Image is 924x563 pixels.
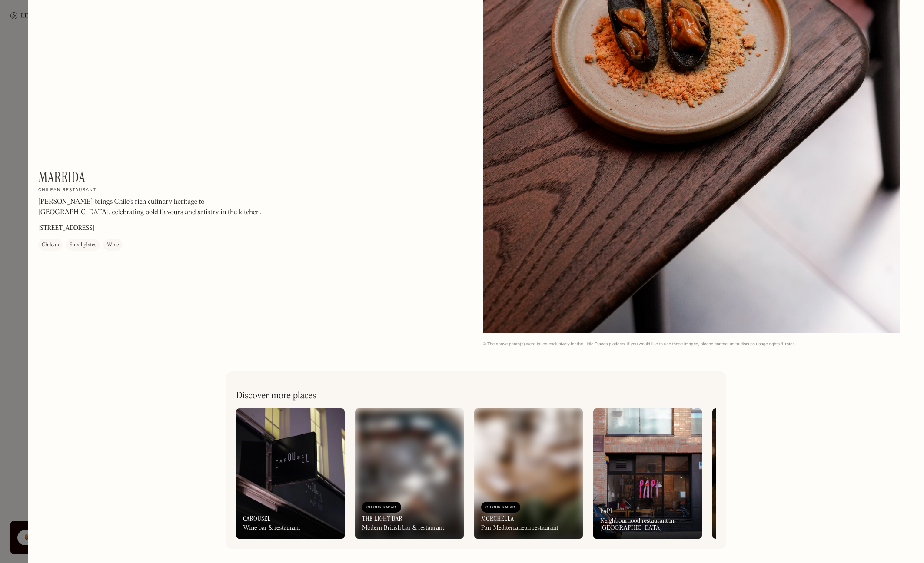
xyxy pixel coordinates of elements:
h3: Carousel [243,514,271,523]
div: Wine bar & restaurant [243,524,300,532]
a: PapiNeighbourhood restaurant in [GEOGRAPHIC_DATA] [593,408,702,539]
h3: The Light Bar [362,514,402,523]
a: On Our RadarMorchellaPan-Mediterranean restaurant [474,408,583,539]
div: Neighbourhood restaurant in [GEOGRAPHIC_DATA] [600,517,695,532]
div: Wine [107,241,119,249]
a: On Our RadarThe Light BarModern British bar & restaurant [355,408,464,539]
h2: Discover more places [236,391,316,401]
div: © The above photo(s) were taken exclusively for the Little Places platform. If you would like to ... [483,341,914,347]
div: On Our Radar [485,503,516,512]
h3: Morchella [481,514,514,523]
a: CarouselWine bar & restaurant [236,408,345,539]
a: KipferlAustrian coffeehouse, kitchen & shop [712,408,821,539]
h3: Papi [600,507,612,515]
h2: Chilean restaurant [38,187,96,193]
div: Modern British bar & restaurant [362,524,444,532]
p: [PERSON_NAME] brings Chile’s rich culinary heritage to [GEOGRAPHIC_DATA], celebrating bold flavou... [38,197,273,218]
div: Pan-Mediterranean restaurant [481,524,558,532]
div: Chilean [42,241,59,249]
p: [STREET_ADDRESS] [38,224,94,233]
div: On Our Radar [366,503,397,512]
h1: Mareida [38,169,85,185]
div: Small plates [70,241,96,249]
